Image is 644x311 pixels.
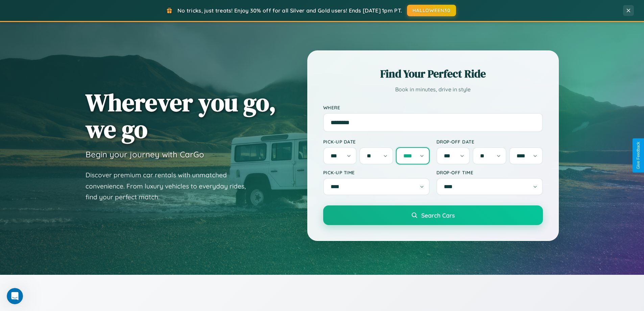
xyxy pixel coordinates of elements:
[86,89,276,142] h1: Wherever you go, we go
[86,170,255,203] p: Discover premium car rentals with unmatched convenience. From luxury vehicles to everyday rides, ...
[323,85,543,94] p: Book in minutes, drive in style
[421,212,455,219] span: Search Cars
[436,139,543,145] label: Drop-off Date
[323,170,430,175] label: Pick-up Time
[323,66,543,81] h2: Find Your Perfect Ride
[407,5,456,16] button: HALLOWEEN30
[177,7,402,14] span: No tricks, just treats! Enjoy 30% off for all Silver and Gold users! Ends [DATE] 1pm PT.
[323,205,543,225] button: Search Cars
[636,142,641,169] div: Give Feedback
[436,170,543,175] label: Drop-off Time
[7,288,23,304] iframe: Intercom live chat
[86,149,204,159] h3: Begin your journey with CarGo
[323,105,543,110] label: Where
[323,139,430,145] label: Pick-up Date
